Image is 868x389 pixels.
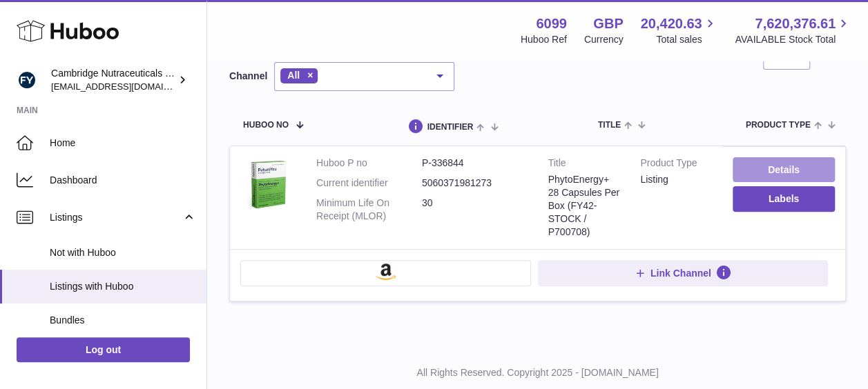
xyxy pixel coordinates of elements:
a: 20,420.63 Total sales [640,14,717,46]
div: Cambridge Nutraceuticals Ltd [51,67,175,93]
div: PhytoEnergy+ 28 Capsules Per Box (FY42-STOCK / P700708) [548,173,620,238]
strong: GBP [593,14,623,33]
a: 7,620,376.61 AVAILABLE Stock Total [735,14,851,46]
span: identifier [427,123,474,132]
dt: Minimum Life On Receipt (MLOR) [316,197,422,223]
span: Home [50,137,196,150]
label: Channel [229,70,267,83]
span: Total sales [656,33,717,46]
img: internalAdmin-6099@internal.huboo.com [17,70,37,90]
dd: P-336844 [422,157,528,170]
a: Details [733,157,835,182]
span: Listings [50,211,182,224]
strong: Title [548,157,620,173]
dd: 5060371981273 [422,177,528,190]
span: Bundles [50,314,196,327]
span: Product Type [746,121,811,130]
span: [EMAIL_ADDRESS][DOMAIN_NAME] [51,81,203,92]
span: 7,620,376.61 [755,14,836,33]
p: All Rights Reserved. Copyright 2025 - [DOMAIN_NAME] [218,366,857,379]
img: amazon-small.png [376,263,396,280]
span: All [287,70,300,81]
div: listing [640,173,712,186]
span: Link Channel [650,267,711,279]
span: title [598,121,621,130]
dt: Huboo P no [316,157,422,170]
span: AVAILABLE Stock Total [735,33,851,46]
a: Log out [17,337,190,362]
strong: 6099 [536,14,567,33]
button: Labels [733,186,835,211]
div: Currency [584,33,624,46]
dt: Current identifier [316,177,422,190]
img: PhytoEnergy+ 28 Capsules Per Box (FY42-STOCK / P700708) [240,157,296,212]
div: Huboo Ref [521,33,567,46]
strong: Product Type [640,157,712,173]
span: Huboo no [243,121,289,130]
span: Listings with Huboo [50,280,196,293]
span: 20,420.63 [640,14,702,33]
dd: 30 [422,197,528,223]
span: Dashboard [50,174,196,187]
span: Not with Huboo [50,246,196,259]
button: Link Channel [538,260,829,286]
